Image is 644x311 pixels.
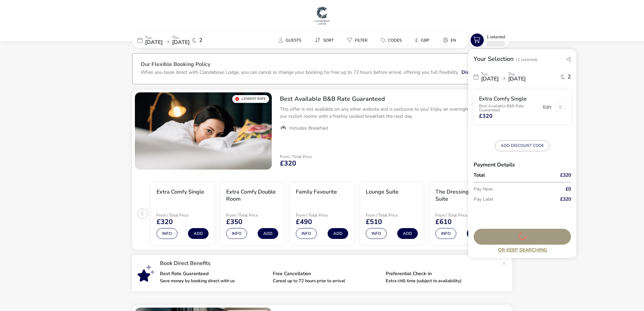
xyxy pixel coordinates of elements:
i: £ [415,37,418,44]
swiper-slide: 2 / 5 [217,180,287,247]
p: Free Cancellation [273,271,380,276]
span: £0 [566,187,571,192]
span: (1 Selected) [516,57,538,62]
button: Info [366,228,387,239]
div: Tue[DATE]Thu[DATE]2 [474,69,571,85]
h3: Our Flexible Booking Policy [141,62,504,69]
h2: Best Available B&B Rate Guaranteed [280,95,507,103]
p: Pay Now [474,184,551,194]
span: £320 [157,219,173,225]
swiper-slide: 3 / 5 [287,180,357,247]
span: Guests [286,38,301,43]
swiper-slide: 1 / 5 [148,180,217,247]
p: Tue [481,72,499,76]
h2: Your Selection [474,55,514,63]
naf-pibe-menu-bar-item: en [437,35,464,45]
p: Book Direct Benefits [160,261,499,266]
naf-pibe-menu-bar-item: Filter [342,35,376,45]
h3: Extra Comfy Single [479,95,540,103]
naf-pibe-menu-bar-item: Guests [273,35,309,45]
p: From / Total Price [226,213,274,217]
button: Info [435,228,456,239]
swiper-slide: 1 / 1 [135,92,272,170]
naf-pibe-menu-bar-item: Sort [309,35,342,45]
p: Total [474,173,551,178]
p: From / Total Price [296,213,344,217]
button: Sort [309,35,339,45]
h3: Lounge Suite [366,188,399,196]
span: £320 [479,113,493,119]
h3: The Dressing Room Suite [435,188,487,203]
p: Thu [172,36,190,40]
p: From / Total Price [157,213,205,217]
p: From / Total Price [280,155,312,159]
span: Sort [323,38,334,43]
span: 1 Selected [486,34,505,40]
p: This offer is not available on any other website and is exclusive to you! Enjoy an overnight stay... [280,106,507,120]
span: £510 [366,219,382,225]
button: Filter [342,35,373,45]
p: Save money by booking direct with us [160,279,267,283]
p: Thu [508,72,526,76]
h3: Extra Comfy Single [157,188,204,196]
button: 1 Selected [469,32,509,48]
button: Add [188,228,209,239]
button: Info [157,228,177,239]
span: £610 [435,219,452,225]
p: Best Rate Guaranteed [160,271,267,276]
h3: Family Favourite [296,188,337,196]
h3: Payment Details [474,157,571,173]
button: Add [397,228,418,239]
span: £320 [560,197,571,202]
naf-pibe-menu-bar-item: £GBP [410,35,437,45]
p: Extra chill time (subject to availability) [386,279,493,283]
span: 2 [568,74,571,80]
p: Pay Later [474,194,551,204]
button: ADD DISCOUNT CODE [495,140,550,151]
button: en [437,35,461,45]
div: Best Available B&B Rate GuaranteedThis offer is not available on any other website and is exclusi... [275,90,512,137]
span: £490 [296,219,312,225]
span: £320 [560,173,571,178]
button: Edit [543,105,551,110]
span: GBP [421,38,429,43]
p: Tue [145,36,163,40]
button: Info [296,228,317,239]
naf-pibe-menu-bar-item: Codes [376,35,410,45]
button: Info [226,228,247,239]
naf-pibe-menu-bar-item: 1 Selected [469,32,512,48]
p: From / Total Price [366,213,414,217]
img: Main Website [314,5,331,26]
a: Or Keep Searching [474,247,571,252]
span: 2 [199,38,202,43]
span: £320 [280,160,296,167]
button: Guests [273,35,307,45]
button: Add [467,228,487,239]
p: Best Available B&B Rate Guaranteed [479,104,540,112]
button: Codes [376,35,407,45]
span: Codes [388,38,402,43]
button: £GBP [410,35,435,45]
div: Lowest Rate [232,95,269,103]
p: Preferential Check-in [386,271,493,276]
swiper-slide: 5 / 5 [427,180,496,247]
p: Cancel up to 72 hours prior to arrival [273,279,380,283]
span: [DATE] [508,75,526,83]
span: Includes Breakfast [289,125,328,131]
button: Add [258,228,278,239]
button: Dismiss [461,69,479,76]
span: Filter [355,38,367,43]
span: [DATE] [481,75,499,83]
span: [DATE] [145,39,163,46]
p: When you book direct with Clandeboye Lodge, you can cancel or change your booking for free up to ... [141,69,459,75]
p: From / Total Price [435,213,483,217]
span: [DATE] [172,39,190,46]
span: en [451,38,456,43]
span: £350 [226,219,242,225]
swiper-slide: 4 / 5 [357,180,427,247]
button: Add [328,228,348,239]
h3: Extra Comfy Double Room [226,188,278,203]
div: Tue[DATE]Thu[DATE]2 [132,32,234,48]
